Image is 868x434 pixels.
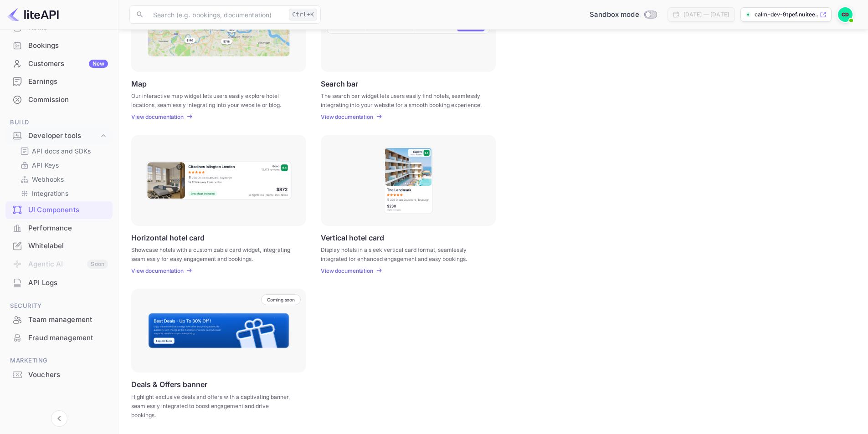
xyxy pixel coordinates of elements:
[321,113,373,120] p: View documentation
[321,92,484,108] p: The search bar widget lets users easily find hotels, seamlessly integrating into your website for...
[145,160,292,200] img: Horizontal hotel card Frame
[32,174,64,184] p: Webhooks
[28,41,108,51] div: Bookings
[383,146,433,214] img: Vertical hotel card Frame
[5,311,113,328] a: Team management
[5,73,113,90] a: Earnings
[131,233,205,242] p: Horizontal hotel card
[5,366,113,383] a: Vouchers
[590,10,639,20] span: Sandbox mode
[131,79,147,88] p: Map
[131,380,207,389] p: Deals & Offers banner
[28,370,108,380] div: Vouchers
[5,55,113,73] div: CustomersNew
[5,73,113,91] div: Earnings
[28,333,108,343] div: Fraud management
[148,312,290,349] img: Banner Frame
[5,311,113,329] div: Team management
[32,189,68,198] p: Integrations
[28,131,99,141] div: Developer tools
[5,237,113,255] div: Whitelabel
[5,117,113,128] span: Build
[267,297,295,302] p: Coming soon
[5,329,113,347] div: Fraud management
[321,267,373,274] p: View documentation
[5,220,113,236] a: Performance
[838,7,853,22] img: Calm Dev
[16,158,109,172] div: API Keys
[28,315,108,325] div: Team management
[16,187,109,200] div: Integrations
[28,95,108,105] div: Commission
[5,274,113,292] div: API Logs
[5,37,113,54] a: Bookings
[20,160,105,170] a: API Keys
[5,220,113,237] div: Performance
[32,160,59,170] p: API Keys
[321,267,376,274] a: View documentation
[131,92,295,108] p: Our interactive map widget lets users easily explore hotel locations, seamlessly integrating into...
[28,278,108,288] div: API Logs
[5,91,113,109] div: Commission
[5,301,113,311] span: Security
[32,146,91,156] p: API docs and SDKs
[5,329,113,346] a: Fraud management
[5,128,113,144] div: Developer tools
[20,174,105,184] a: Webhooks
[5,366,113,384] div: Vouchers
[51,410,67,427] button: Collapse navigation
[28,59,108,69] div: Customers
[16,173,109,186] div: Webhooks
[28,77,108,87] div: Earnings
[5,201,113,219] div: UI Components
[89,60,108,68] div: New
[321,79,358,88] p: Search bar
[5,19,113,36] a: Home
[28,241,108,251] div: Whitelabel
[131,113,186,120] a: View documentation
[148,5,285,24] input: Search (e.g. bookings, documentation)
[7,7,59,22] img: LiteAPI logo
[5,37,113,55] div: Bookings
[20,189,105,198] a: Integrations
[20,146,105,156] a: API docs and SDKs
[321,233,384,242] p: Vertical hotel card
[131,267,186,274] a: View documentation
[586,10,660,20] div: Switch to Production mode
[131,267,184,274] p: View documentation
[28,205,108,215] div: UI Components
[321,245,484,262] p: Display hotels in a sleek vertical card format, seamlessly integrated for enhanced engagement and...
[5,55,113,72] a: CustomersNew
[131,245,295,262] p: Showcase hotels with a customizable card widget, integrating seamlessly for easy engagement and b...
[28,223,108,234] div: Performance
[5,356,113,366] span: Marketing
[5,201,113,218] a: UI Components
[5,91,113,108] a: Commission
[16,144,109,158] div: API docs and SDKs
[321,113,376,120] a: View documentation
[5,237,113,254] a: Whitelabel
[5,274,113,291] a: API Logs
[131,113,184,120] p: View documentation
[683,10,729,19] div: [DATE] — [DATE]
[289,9,317,20] div: Ctrl+K
[755,10,818,19] p: calm-dev-9tpef.nuitee....
[131,393,295,420] p: Highlight exclusive deals and offers with a captivating banner, seamlessly integrated to boost en...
